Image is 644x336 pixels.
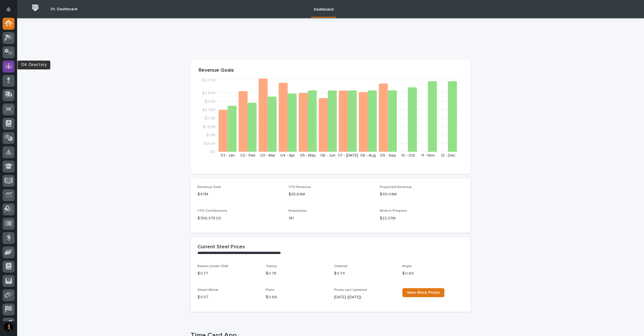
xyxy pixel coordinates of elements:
h2: Current Steel Prices [197,244,245,250]
button: Notifications [3,3,15,15]
text: 09 - Sep [380,153,396,157]
span: YTD Revenue [289,185,311,189]
text: 08 - Aug [360,153,376,157]
tspan: $4.77M [202,78,215,82]
text: 03 - Mar [260,153,275,157]
span: Revenue Goal [197,185,221,189]
h2: 01. Dashboard [51,7,77,12]
text: 06 - Jun [320,153,335,157]
text: 11 - Nov [421,153,435,157]
p: $ 356,378.00 [197,215,282,221]
button: users-avatar [3,321,15,333]
text: 07 - [DATE] [338,153,358,157]
text: 10 - Oct [401,153,415,157]
p: $49.04M [379,191,464,197]
text: 12 - Dec [441,153,455,157]
tspan: $550K [203,141,215,145]
tspan: $3.85M [202,91,215,95]
p: 181 [289,215,373,221]
tspan: $1.65M [203,125,215,129]
img: Workspace Logo [30,3,41,13]
span: Projected Revenue [379,185,411,189]
p: Revenue Goals [199,67,463,74]
span: Tubing [266,265,277,268]
span: Plate [266,288,275,292]
span: Channel [334,265,347,268]
p: $ 0.77 [197,271,259,277]
tspan: $2.2M [204,116,215,120]
span: YTD Contributions [197,209,227,213]
p: [DATE] ([DATE]) [334,294,395,300]
p: $35.64M [289,191,373,197]
span: Employees [289,209,307,213]
div: Notifications [7,7,15,16]
text: 02 - Feb [240,153,255,157]
p: $ 0.57 [197,294,259,300]
tspan: $3.3M [204,99,215,103]
a: View More Prices [402,288,444,297]
span: Sheet Metal [197,288,218,292]
p: $47M [197,191,282,197]
tspan: $1.1M [206,133,215,137]
text: 04 - Apr [280,153,295,157]
tspan: $0 [210,150,215,154]
span: Beams (under 55#) [197,265,228,268]
p: $ 0.69 [402,271,464,277]
p: $ 0.66 [266,294,327,300]
text: 05 - May [300,153,316,157]
span: Angle [402,265,412,268]
span: Work in Progress [379,209,407,213]
tspan: $2.75M [202,108,215,112]
p: $ 0.78 [266,271,327,277]
span: Prices Last Updated [334,288,367,292]
span: View More Prices [407,291,440,295]
text: 01 - Jan [221,153,235,157]
p: $ 0.74 [334,271,395,277]
p: $22.37M [379,215,464,221]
